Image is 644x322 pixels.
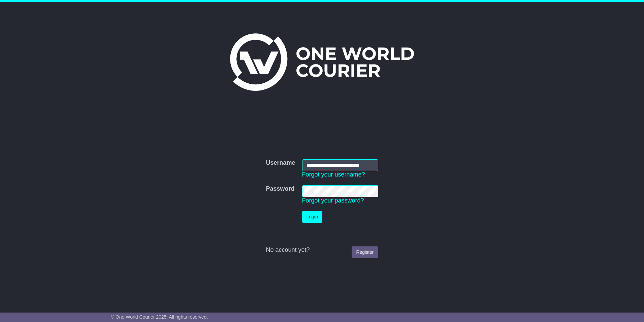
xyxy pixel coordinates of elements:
label: Password [266,185,294,193]
label: Username [266,159,295,167]
button: Login [302,211,322,223]
a: Forgot your username? [302,171,365,178]
a: Forgot your password? [302,197,364,204]
img: One World [230,33,414,91]
span: © One World Courier 2025. All rights reserved. [111,314,208,320]
a: Register [352,246,378,258]
div: No account yet? [266,246,378,254]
